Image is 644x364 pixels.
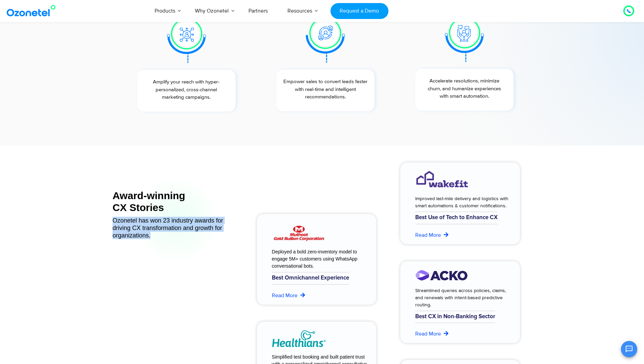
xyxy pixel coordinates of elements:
div: Streamlined queries across policies, claims, and renewals with intent-based predictive routing. [415,287,507,308]
a: Read More [272,291,306,300]
div: Ozonetel has won 23 industry awards for driving CX transformation and growth for organizations. [113,217,240,239]
a: Read More [415,231,449,239]
button: Open chat [621,341,637,357]
div: Award-winning CX Stories [113,190,240,213]
a: Request a Demo [330,3,388,19]
h6: Best Use of Tech to Enhance CX [415,212,498,224]
div: Improved last-mile delivery and logistics with smart automations & customer notifications. [415,195,512,209]
div: Deployed a bold zero-inventory model to engage 5M+ customers using WhatsApp conversational bots. [272,248,363,270]
p: Amplify your reach with hyper-personalized, cross-channel marketing campaigns. [141,78,232,101]
a: Read More [415,330,449,338]
p: Accelerate resolutions, minimize churn, and humanize experiences with smart automation. [419,77,510,100]
h6: Best CX in Non-Banking Sector [415,311,495,323]
p: Empower sales to convert leads faster with real-time and intelligent recommendations. [280,78,371,101]
h6: Best Omnichannel Experience [272,272,349,284]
